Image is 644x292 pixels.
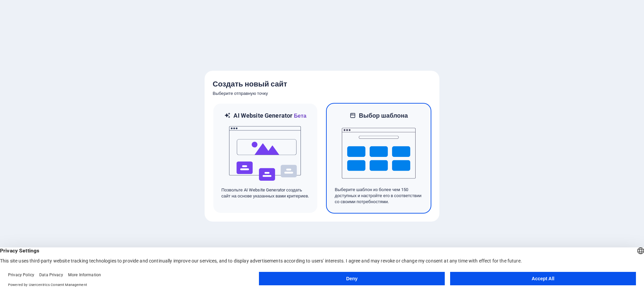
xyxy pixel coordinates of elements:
h6: AI Website Generator [233,112,306,120]
div: AI Website GeneratorБетаaiПозвольте AI Website Generator создать сайт на основе указанных вами кр... [213,103,318,214]
h6: Выберите отправную точку [213,90,431,98]
span: Бета [292,113,306,119]
h6: Выбор шаблона [359,112,408,120]
p: Выберите шаблон из более чем 150 доступных и настройте его в соответствии со своими потребностями. [335,187,423,205]
p: Позвольте AI Website Generator создать сайт на основе указанных вами критериев. [221,187,309,199]
img: ai [228,120,302,187]
div: Выбор шаблонаВыберите шаблон из более чем 150 доступных и настройте его в соответствии со своими ... [326,103,431,214]
h5: Создать новый сайт [213,79,431,90]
